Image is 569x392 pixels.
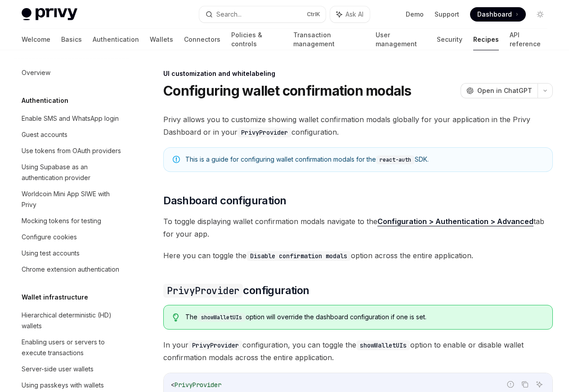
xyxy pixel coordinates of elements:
a: User management [376,29,426,50]
div: Worldcoin Mini App SIWE with Privy [22,189,124,210]
span: PrivyProvider [175,381,221,389]
a: Authentication [93,29,139,50]
button: Search...CtrlK [199,6,326,22]
svg: Tip [173,313,179,322]
a: Connectors [184,29,220,50]
a: Using test accounts [14,245,130,261]
div: Mocking tokens for testing [22,216,101,226]
div: The option will override the dashboard configuration if one is set. [185,313,543,322]
a: Chrome extension authentication [14,261,130,277]
div: UI customization and whitelabeling [163,69,553,78]
span: Here you can toggle the option across the entire application. [163,249,553,262]
a: Hierarchical deterministic (HD) wallets [14,307,130,334]
span: Dashboard [477,10,512,19]
button: Open in ChatGPT [461,83,538,98]
a: API reference [510,29,547,50]
code: react-auth [376,155,415,164]
a: Dashboard [470,7,526,22]
div: Using passkeys with wallets [22,380,104,391]
a: Overview [14,65,130,81]
a: Welcome [22,29,50,50]
a: Policies & controls [231,29,282,50]
div: Guest accounts [22,129,67,140]
div: Chrome extension authentication [22,264,119,275]
div: Enable SMS and WhatsApp login [22,113,119,124]
code: showWalletUIs [197,313,246,322]
a: Enabling users or servers to execute transactions [14,334,130,361]
span: In your configuration, you can toggle the option to enable or disable wallet confirmation modals ... [163,339,553,364]
code: PrivyProvider [188,340,242,350]
code: PrivyProvider [237,128,291,137]
a: Transaction management [293,29,364,50]
code: Disable confirmation modals [246,251,351,261]
div: Enabling users or servers to execute transactions [22,337,124,358]
a: Recipes [473,29,499,50]
span: configuration [163,283,309,298]
a: Configure cookies [14,229,130,245]
a: Use tokens from OAuth providers [14,143,130,159]
a: Basics [61,29,82,50]
span: Ctrl K [307,11,320,18]
h1: Configuring wallet confirmation modals [163,83,412,99]
button: Ask AI [533,379,545,390]
a: Server-side user wallets [14,361,130,377]
span: Dashboard configuration [163,194,286,208]
a: Using Supabase as an authentication provider [14,159,130,186]
a: Security [437,29,462,50]
div: Overview [22,67,50,78]
a: Enable SMS and WhatsApp login [14,110,130,127]
button: Report incorrect code [505,379,516,390]
button: Toggle dark mode [533,7,547,22]
button: Copy the contents from the code block [519,379,531,390]
span: Ask AI [345,10,363,19]
code: PrivyProvider [163,284,243,298]
span: < [171,381,175,389]
span: Open in ChatGPT [477,86,532,95]
div: This is a guide for configuring wallet confirmation modals for the SDK. [185,155,543,164]
a: Demo [406,10,424,19]
a: Configuration > Authentication > Advanced [377,217,533,226]
span: To toggle displaying wallet confirmation modals navigate to the tab for your app. [163,215,553,240]
a: Wallets [150,29,173,50]
svg: Note [173,156,180,163]
img: light logo [22,8,77,21]
div: Server-side user wallets [22,364,94,374]
div: Using test accounts [22,248,80,259]
a: Mocking tokens for testing [14,213,130,229]
div: Search... [216,9,242,20]
div: Using Supabase as an authentication provider [22,162,124,183]
span: Privy allows you to customize showing wallet confirmation modals globally for your application in... [163,113,553,138]
div: Configure cookies [22,232,77,242]
div: Use tokens from OAuth providers [22,145,121,156]
a: Worldcoin Mini App SIWE with Privy [14,186,130,213]
code: showWalletUIs [356,340,410,350]
button: Ask AI [330,6,370,22]
h5: Authentication [22,95,68,106]
a: Guest accounts [14,127,130,143]
a: Support [435,10,459,19]
div: Hierarchical deterministic (HD) wallets [22,310,124,331]
h5: Wallet infrastructure [22,292,88,303]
